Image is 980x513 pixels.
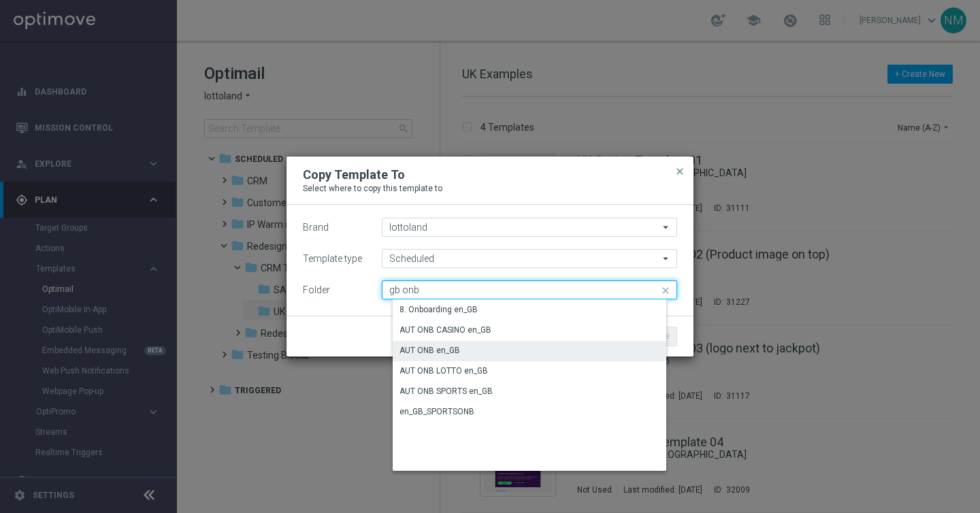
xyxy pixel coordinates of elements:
[659,218,673,236] i: arrow_drop_down
[659,281,673,300] i: close
[393,402,688,423] div: Press SPACE to select this row.
[393,300,688,320] div: Press SPACE to select this row.
[399,324,491,336] div: AUT ONB CASINO en_GB
[303,167,405,183] h2: Copy Template To
[393,382,688,402] div: Press SPACE to select this row.
[393,320,688,341] div: Press SPACE to select this row.
[393,341,688,361] div: Press SPACE to select this row.
[399,365,488,377] div: AUT ONB LOTTO en_GB
[303,222,329,233] label: Brand
[393,361,688,382] div: Press SPACE to select this row.
[674,166,685,177] span: close
[382,280,677,299] input: Quick find
[399,385,493,397] div: AUT ONB SPORTS en_GB
[659,250,673,267] i: arrow_drop_down
[399,406,474,418] div: en_GB_SPORTSONB
[303,253,362,265] label: Template type
[303,183,677,194] p: Select where to copy this template to
[303,284,330,296] label: Folder
[399,344,460,357] div: AUT ONB en_GB
[399,303,478,316] div: 8. Onboarding en_GB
